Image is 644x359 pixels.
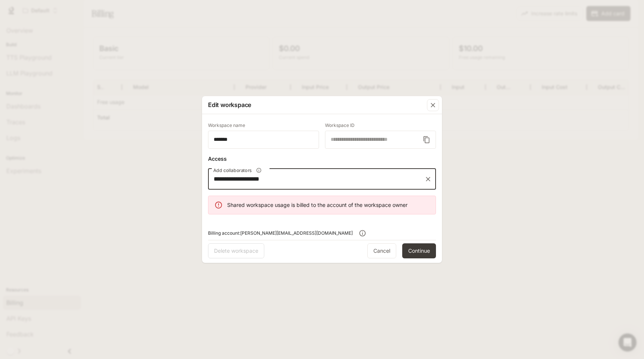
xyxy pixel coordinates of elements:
[208,123,245,128] p: Workspace name
[227,198,407,212] div: Shared workspace usage is billed to the account of the workspace owner
[213,167,252,173] span: Add collaborators
[208,100,251,109] p: Edit workspace
[208,229,353,237] span: Billing account: [PERSON_NAME][EMAIL_ADDRESS][DOMAIN_NAME]
[402,243,436,258] button: Continue
[325,123,436,149] div: Workspace ID cannot be changed
[423,174,433,184] button: Clear
[254,165,264,175] button: Add collaborators
[325,123,355,128] p: Workspace ID
[208,243,264,258] span: You cannot delete your only workspace. Please create another workspace before deleting this works...
[208,155,227,163] p: Access
[367,243,396,258] button: Cancel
